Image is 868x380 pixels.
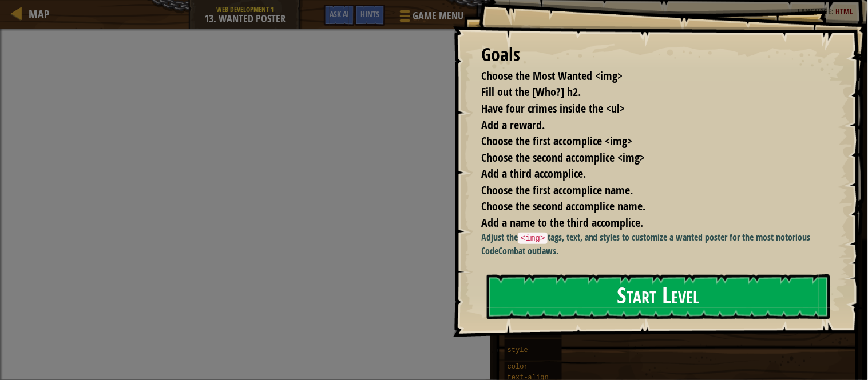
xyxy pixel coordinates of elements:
span: Add a reward. [482,117,545,133]
li: Choose the Most Wanted <img> [467,68,825,85]
button: Ask AI [324,5,355,26]
span: Add a name to the third accomplice. [482,215,644,230]
span: Hints [360,9,379,19]
span: Choose the second accomplice <img> [482,150,645,165]
span: Add a third accomplice. [482,166,586,181]
code: <img> [518,233,548,244]
div: Goals [482,42,828,68]
span: color [508,363,528,371]
li: Fill out the [Who?] h2. [467,84,825,101]
li: Choose the second accomplice <img> [467,150,825,166]
li: Have four crimes inside the <ul> [467,101,825,117]
span: Choose the second accomplice name. [482,198,646,214]
span: Ask AI [330,9,349,19]
span: Choose the first accomplice <img> [482,133,633,149]
a: Map [23,6,50,22]
span: Map [29,6,50,22]
p: Adjust the tags, text, and styles to customize a wanted poster for the most notorious CodeCombat ... [482,231,839,257]
span: Have four crimes inside the <ul> [482,101,625,116]
span: Game Menu [413,9,463,23]
li: Choose the first accomplice <img> [467,133,825,150]
li: Choose the second accomplice name. [467,198,825,215]
button: Game Menu [391,5,470,31]
span: Choose the first accomplice name. [482,182,633,198]
li: Add a reward. [467,117,825,134]
li: Add a third accomplice. [467,166,825,182]
li: Add a name to the third accomplice. [467,215,825,231]
li: Choose the first accomplice name. [467,182,825,199]
span: Fill out the [Who?] h2. [482,84,581,99]
button: Start Level [487,274,830,319]
span: Choose the Most Wanted <img> [482,68,623,83]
